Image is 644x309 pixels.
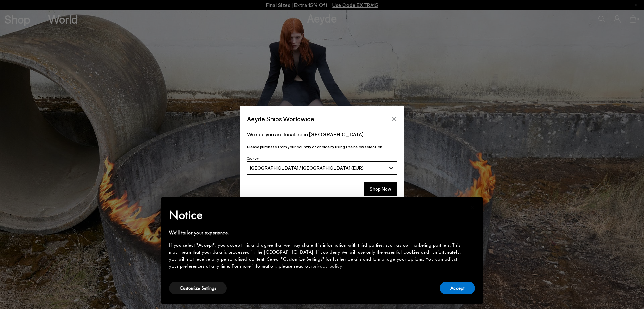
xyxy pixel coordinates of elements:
[247,113,314,125] span: Aeyde Ships Worldwide
[364,182,397,196] button: Shop Now
[464,199,480,215] button: Close this notice
[470,202,475,212] span: ×
[247,130,397,138] p: We see you are located in [GEOGRAPHIC_DATA]
[169,282,227,294] button: Customize Settings
[169,206,464,224] h2: Notice
[389,114,399,124] button: Close
[250,165,364,171] span: [GEOGRAPHIC_DATA] / [GEOGRAPHIC_DATA] (EUR)
[169,242,464,270] div: If you select "Accept", you accept this and agree that we may share this information with third p...
[247,156,259,160] span: Country
[312,263,342,269] a: privacy policy
[169,229,464,236] div: We'll tailor your experience.
[247,144,397,150] p: Please purchase from your country of choice by using the below selection:
[440,282,475,294] button: Accept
